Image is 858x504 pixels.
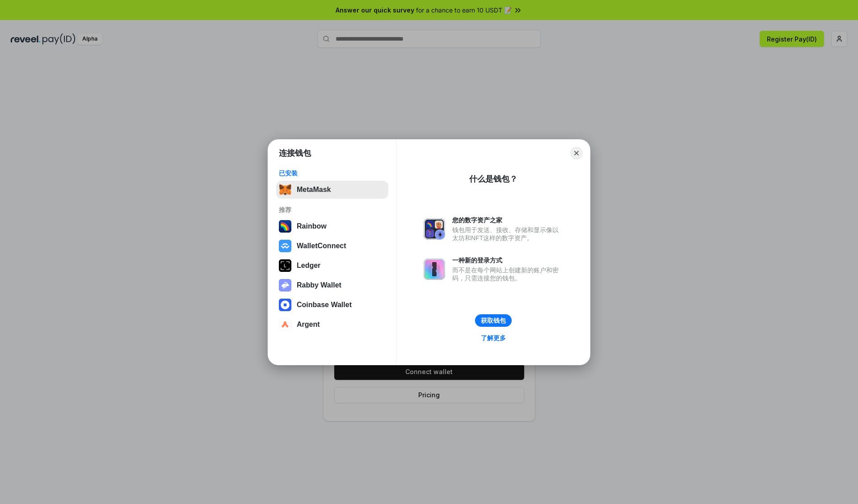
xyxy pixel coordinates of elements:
[279,240,291,252] img: svg+xml,%3Csvg%20width%3D%2228%22%20height%3D%2228%22%20viewBox%3D%220%200%2028%2028%22%20fill%3D...
[276,237,388,255] button: WalletConnect
[297,262,320,270] div: Ledger
[481,317,506,325] div: 获取钱包
[475,332,511,344] a: 了解更多
[279,169,386,177] div: 已安装
[297,222,327,230] div: Rainbow
[452,256,563,264] div: 一种新的登录方式
[570,147,583,159] button: Close
[452,216,563,224] div: 您的数字资产之家
[424,218,445,240] img: svg+xml,%3Csvg%20xmlns%3D%22http%3A%2F%2Fwww.w3.org%2F2000%2Fsvg%22%20fill%3D%22none%22%20viewBox...
[276,217,388,235] button: Rainbow
[276,316,388,333] button: Argent
[276,181,388,199] button: MetaMask
[297,281,341,289] div: Rabby Wallet
[276,296,388,314] button: Coinbase Wallet
[481,334,506,342] div: 了解更多
[424,258,445,280] img: svg+xml,%3Csvg%20xmlns%3D%22http%3A%2F%2Fwww.w3.org%2F2000%2Fsvg%22%20fill%3D%22none%22%20viewBox...
[279,148,311,158] h1: 连接钱包
[279,220,291,233] img: svg+xml,%3Csvg%20width%3D%22120%22%20height%3D%22120%22%20viewBox%3D%220%200%20120%20120%22%20fil...
[297,242,346,250] div: WalletConnect
[279,259,291,272] img: svg+xml,%3Csvg%20xmlns%3D%22http%3A%2F%2Fwww.w3.org%2F2000%2Fsvg%22%20width%3D%2228%22%20height%3...
[469,174,517,184] div: 什么是钱包？
[279,206,386,214] div: 推荐
[279,299,291,311] img: svg+xml,%3Csvg%20width%3D%2228%22%20height%3D%2228%22%20viewBox%3D%220%200%2028%2028%22%20fill%3D...
[475,314,512,327] button: 获取钱包
[279,183,291,196] img: svg+xml,%3Csvg%20fill%3D%22none%22%20height%3D%2233%22%20viewBox%3D%220%200%2035%2033%22%20width%...
[279,318,291,331] img: svg+xml,%3Csvg%20width%3D%2228%22%20height%3D%2228%22%20viewBox%3D%220%200%2028%2028%22%20fill%3D...
[297,301,352,309] div: Coinbase Wallet
[276,276,388,294] button: Rabby Wallet
[452,226,563,242] div: 钱包用于发送、接收、存储和显示像以太坊和NFT这样的数字资产。
[297,321,320,329] div: Argent
[276,257,388,275] button: Ledger
[452,266,563,282] div: 而不是在每个网站上创建新的账户和密码，只需连接您的钱包。
[279,279,291,292] img: svg+xml,%3Csvg%20xmlns%3D%22http%3A%2F%2Fwww.w3.org%2F2000%2Fsvg%22%20fill%3D%22none%22%20viewBox...
[297,186,331,194] div: MetaMask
